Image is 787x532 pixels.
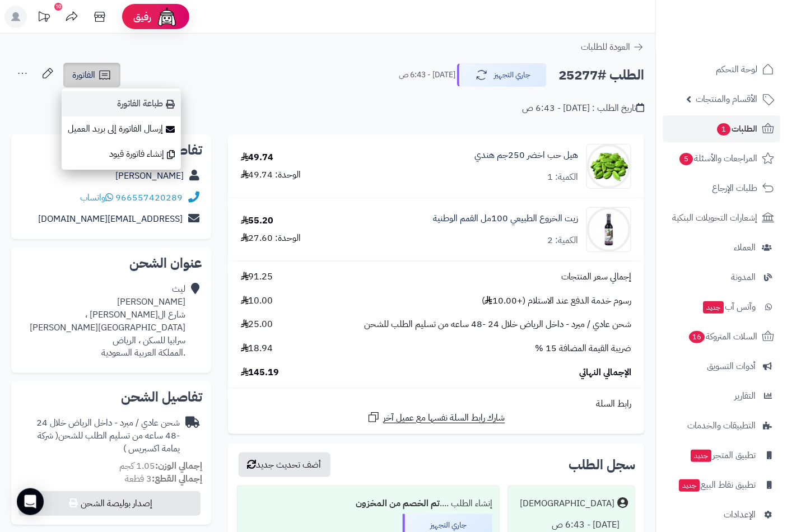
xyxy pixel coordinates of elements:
[474,149,578,162] a: هيل حب اخضر 250جم هندي
[663,293,780,320] a: وآتس آبجديد
[241,366,280,379] span: 145.19
[241,232,301,245] div: الوحدة: 27.60
[38,429,180,455] span: ( شركة يمامة اكسبريس )
[241,151,274,164] div: 49.74
[364,318,631,331] span: شحن عادي / مبرد - داخل الرياض خلال 24 -48 ساعه من تسليم الطلب للشحن
[663,501,780,528] a: الإعدادات
[133,10,151,24] span: رفيق
[62,142,181,167] a: إنشاء فاتورة قيود
[356,497,440,510] b: تم الخصم من المخزون
[663,323,780,350] a: السلات المتروكة16
[734,240,756,255] span: العملاء
[547,171,578,184] div: الكمية: 1
[241,270,273,283] span: 91.25
[152,472,202,486] strong: إجمالي القطع:
[696,91,757,107] span: الأقسام والمنتجات
[119,459,202,473] small: 1.05 كجم
[115,191,183,204] a: 966557420289
[20,143,202,157] h2: تفاصيل العميل
[20,390,202,404] h2: تفاصيل الشحن
[663,353,780,380] a: أدوات التسويق
[20,283,185,360] div: ليث [PERSON_NAME] شارع ال[PERSON_NAME] ، [GEOGRAPHIC_DATA][PERSON_NAME] سرابيا للسكن ، الرياض .ال...
[535,342,631,355] span: ضريبة القيمة المضافة 15 %
[663,412,780,439] a: التطبيقات والخدمات
[679,153,693,165] span: 5
[691,450,711,462] span: جديد
[17,488,44,515] div: Open Intercom Messenger
[690,447,756,463] span: تطبيق المتجر
[579,366,631,379] span: الإجمالي النهائي
[663,175,780,202] a: طلبات الإرجاع
[702,299,756,315] span: وآتس آب
[383,412,505,424] span: شارك رابط السلة نفسها مع عميل آخر
[367,410,505,424] a: شارك رابط السلة نفسها مع عميل آخر
[581,40,630,54] span: العودة للطلبات
[663,204,780,231] a: إشعارات التحويلات البنكية
[232,398,640,410] div: رابط السلة
[433,212,578,225] a: زيت الخروع الطبيعي 100مل القمم الوطنية
[703,301,724,314] span: جديد
[663,56,780,83] a: لوحة التحكم
[244,493,492,515] div: إنشاء الطلب ....
[663,264,780,291] a: المدونة
[457,63,547,87] button: جاري التجهيز
[717,123,730,136] span: 1
[712,180,757,196] span: طلبات الإرجاع
[115,169,184,183] a: [PERSON_NAME]
[241,342,273,355] span: 18.94
[30,6,58,31] a: تحديثات المنصة
[399,69,455,81] small: [DATE] - 6:43 ص
[63,63,120,87] a: الفاتورة
[663,145,780,172] a: المراجعات والأسئلة5
[72,68,95,82] span: الفاتورة
[18,491,201,516] button: إصدار بوليصة الشحن
[482,295,631,307] span: رسوم خدمة الدفع عند الاستلام (+10.00 )
[663,115,780,142] a: الطلبات1
[688,329,757,344] span: السلات المتروكة
[156,6,178,28] img: ai-face.png
[687,418,756,433] span: التطبيقات والخدمات
[241,295,273,307] span: 10.00
[20,417,180,455] div: شحن عادي / مبرد - داخل الرياض خلال 24 -48 ساعه من تسليم الطلب للشحن
[716,62,757,77] span: لوحة التحكم
[20,256,202,270] h2: عنوان الشحن
[724,507,756,522] span: الإعدادات
[522,102,644,115] div: تاريخ الطلب : [DATE] - 6:43 ص
[241,318,273,331] span: 25.00
[672,210,757,226] span: إشعارات التحويلات البنكية
[581,40,644,54] a: العودة للطلبات
[707,358,756,374] span: أدوات التسويق
[678,477,756,493] span: تطبيق نقاط البيع
[587,144,631,189] img: 1641589131-87-90x90.jpg
[679,479,700,492] span: جديد
[241,214,274,227] div: 55.20
[663,442,780,469] a: تطبيق المتجرجديد
[734,388,756,404] span: التقارير
[587,207,631,252] img: 1736642023-6281000897157-90x90.jpg
[239,452,330,477] button: أضف تحديث جديد
[561,270,631,283] span: إجمالي سعر المنتجات
[125,472,202,486] small: 3 قطعة
[62,116,181,142] a: إرسال الفاتورة إلى بريد العميل
[38,212,183,226] a: [EMAIL_ADDRESS][DOMAIN_NAME]
[547,234,578,247] div: الكمية: 2
[558,64,644,87] h2: الطلب #25277
[241,169,301,181] div: الوحدة: 49.74
[520,497,614,510] div: [DEMOGRAPHIC_DATA]
[731,269,756,285] span: المدونة
[54,3,62,11] div: 10
[663,472,780,498] a: تطبيق نقاط البيعجديد
[155,459,202,473] strong: إجمالي الوزن:
[663,382,780,409] a: التقارير
[716,121,757,137] span: الطلبات
[663,234,780,261] a: العملاء
[569,458,635,472] h3: سجل الطلب
[62,91,181,116] a: طباعة الفاتورة
[678,151,757,166] span: المراجعات والأسئلة
[80,191,113,204] a: واتساب
[689,331,705,343] span: 16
